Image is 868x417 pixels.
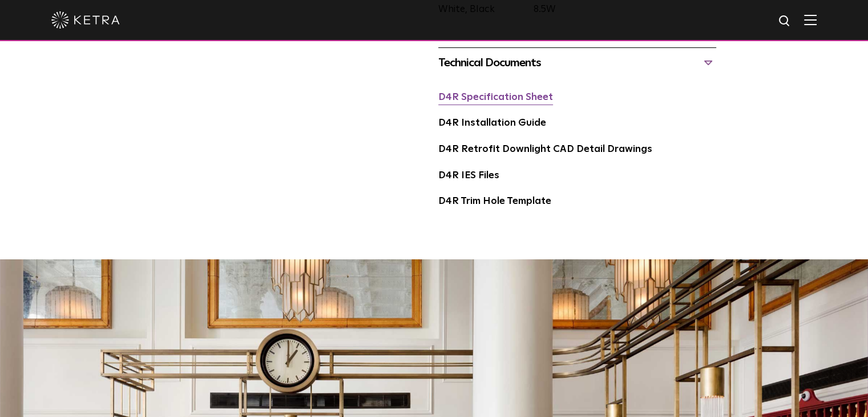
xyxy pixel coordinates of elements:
[438,171,499,181] a: D4R IES Files
[438,93,553,102] a: D4R Specification Sheet
[438,118,546,128] a: D4R Installation Guide
[438,197,551,206] a: D4R Trim Hole Template
[438,54,716,72] div: Technical Documents
[778,14,792,29] img: search icon
[804,14,817,25] img: Hamburger%20Nav.svg
[51,11,120,29] img: ketra-logo-2019-white
[438,145,652,154] a: D4R Retrofit Downlight CAD Detail Drawings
